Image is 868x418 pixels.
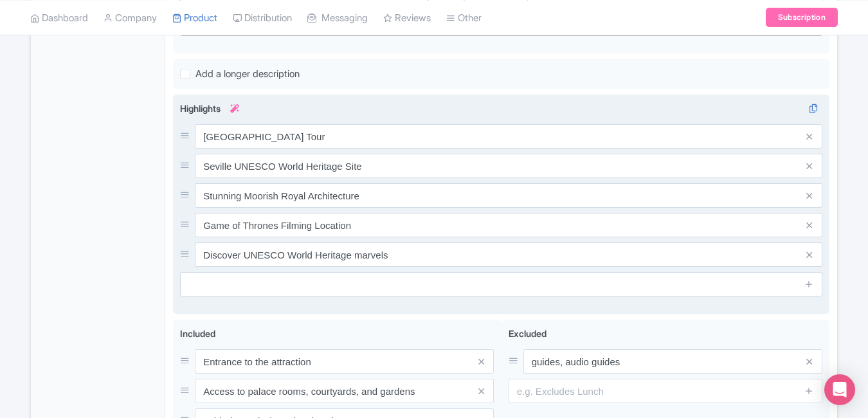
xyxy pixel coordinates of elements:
span: Highlights [180,103,221,114]
span: Included [180,328,215,339]
span: Add a longer description [195,68,300,80]
span: Excluded [509,328,547,339]
a: Subscription [766,8,838,27]
div: Open Intercom Messenger [824,374,855,405]
input: e.g. Excludes Lunch [509,379,822,403]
